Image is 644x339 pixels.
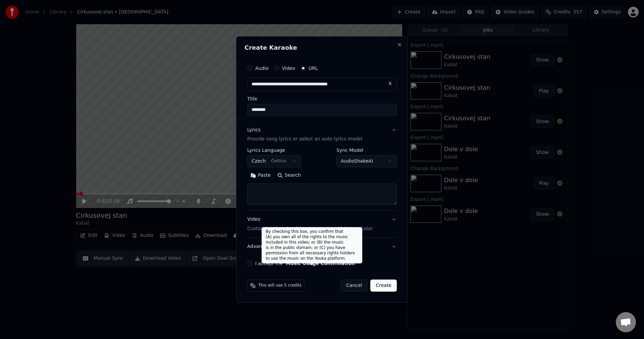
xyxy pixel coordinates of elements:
[286,261,355,266] button: I accept the
[247,225,373,232] p: Customize Karaoke Video: Use Image, Video, or Color
[247,148,301,153] label: Lyrics Language
[245,45,399,51] h2: Create Karaoke
[340,280,368,292] button: Cancel
[247,121,397,148] button: LyricsProvide song lyrics or select an auto lyrics model
[370,280,397,292] button: Create
[247,136,362,143] p: Provide song lyrics or select an auto lyrics model
[336,148,397,153] label: Sync Model
[274,170,304,181] button: Search
[247,211,397,238] button: VideoCustomize Karaoke Video: Use Image, Video, or Color
[309,66,318,71] label: URL
[247,127,260,133] div: Lyrics
[262,227,362,263] div: By checking this box, you confirm that (A) you own all of the rights to the music included in thi...
[247,96,397,101] label: Title
[247,170,274,181] button: Paste
[247,216,373,232] div: Video
[258,283,302,288] span: This will use 5 credits
[247,238,397,255] button: Advanced
[282,66,295,71] label: Video
[255,66,269,71] label: Audio
[255,261,355,266] label: I accept the
[247,148,397,211] div: LyricsProvide song lyrics or select an auto lyrics model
